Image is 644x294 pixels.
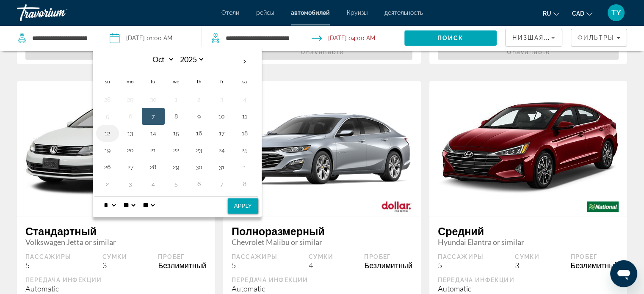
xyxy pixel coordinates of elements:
select: Select AM/PM [141,197,156,214]
span: Hyundai Elantra or similar [438,237,619,247]
button: Day 8 [169,110,183,122]
button: Filters [571,29,627,47]
input: Search dropoff location [225,32,290,44]
span: Volkswagen Jetta or similar [25,237,206,247]
button: Day 7 [146,110,160,122]
div: Сумки [102,253,127,261]
button: Day 24 [215,144,229,156]
div: Automatic [25,284,206,293]
div: 5 [232,261,278,270]
table: Left calendar grid [96,52,256,192]
div: Передача инфекции [25,276,206,284]
button: Day 30 [146,93,160,105]
div: 4 [309,261,333,270]
span: Chevrolet Malibu or similar [232,237,412,247]
button: Day 11 [238,110,252,122]
button: Day 22 [169,144,183,156]
div: 3 [102,261,127,270]
img: NATIONAL [578,197,627,216]
div: Безлимитный [158,261,206,270]
div: 5 [25,261,72,270]
button: Day 29 [124,93,137,105]
div: Пассажиры [438,253,484,261]
img: Volkswagen Jetta or similar [17,98,215,200]
div: 3 [515,261,539,270]
span: Фильтры [578,34,614,41]
button: Day 6 [192,178,206,190]
a: автомобилей [291,9,330,16]
button: Change currency [572,7,592,19]
iframe: Button to launch messaging window [610,260,637,287]
a: Travorium [17,2,102,24]
img: Chevrolet Malibu or similar [223,99,421,198]
button: Day 7 [215,178,229,190]
div: Пассажиры [232,253,278,261]
button: Day 4 [238,93,252,105]
img: Hyundai Elantra or similar [429,97,627,200]
select: Select hour [102,197,117,214]
select: Select minute [122,197,137,214]
button: Day 19 [101,144,114,156]
span: Полноразмерный [232,225,412,237]
button: Day 14 [146,127,160,139]
button: Apply [228,198,258,214]
button: User Menu [605,4,627,22]
span: Стандартный [25,225,206,237]
button: Pickup date: Oct 12, 2025 01:00 AM [110,25,172,51]
button: Day 15 [169,127,183,139]
mat-select: Sort by [512,33,555,43]
button: Day 31 [215,161,229,173]
input: Search pickup location [31,32,88,44]
img: DOLLAR [372,197,421,216]
div: Пробег [570,253,619,261]
button: Open drop-off date and time picker [312,25,375,51]
select: Select year [177,52,205,67]
button: Day 10 [215,110,229,122]
button: Day 3 [215,93,229,105]
button: Search [404,30,497,46]
button: Day 16 [192,127,206,139]
span: CAD [572,10,584,17]
a: Круизы [347,9,368,16]
span: TY [611,8,621,17]
button: Day 29 [169,161,183,173]
div: Передача инфекции [232,276,412,284]
button: Next month [233,52,256,71]
button: Day 1 [169,93,183,105]
button: Day 2 [101,178,114,190]
button: Day 28 [101,93,114,105]
span: деятельность [384,9,423,16]
a: рейсы [256,9,274,16]
button: Day 18 [238,127,252,139]
button: Day 3 [124,178,137,190]
span: ru [543,10,551,17]
button: Day 17 [215,127,229,139]
div: Сумки [515,253,539,261]
button: Change language [543,7,559,19]
div: Пассажиры [25,253,72,261]
div: Automatic [232,284,412,293]
button: Day 28 [146,161,160,173]
div: Безлимитный [364,261,412,270]
div: Пробег [158,253,206,261]
button: Day 5 [101,110,114,122]
button: Day 12 [101,127,114,139]
div: Сумки [309,253,333,261]
button: Day 1 [238,161,252,173]
span: Низшая цена [512,34,565,41]
div: Пробег [364,253,412,261]
button: Day 6 [124,110,137,122]
button: Day 27 [124,161,137,173]
button: Day 5 [169,178,183,190]
span: Поиск [437,35,464,41]
button: Day 20 [124,144,137,156]
button: Day 13 [124,127,137,139]
div: Передача инфекции [438,276,619,284]
div: 5 [438,261,484,270]
div: Automatic [438,284,619,293]
a: Отели [221,9,239,16]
